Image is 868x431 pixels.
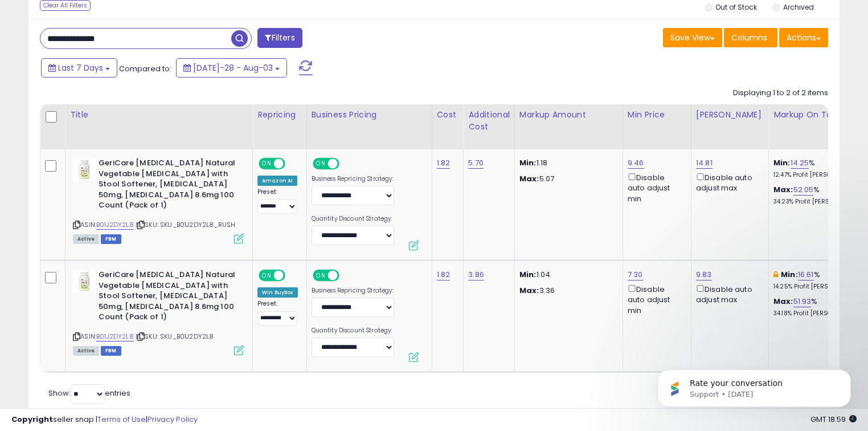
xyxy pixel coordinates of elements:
div: ASIN: [73,158,244,242]
p: 34.18% Profit [PERSON_NAME] [773,310,868,318]
label: Out of Stock [715,2,757,12]
button: Columns [724,28,777,47]
strong: Max: [519,173,539,184]
div: ASIN: [73,270,244,354]
span: [DATE]-28 - Aug-03 [193,62,273,74]
div: Disable auto adjust max [696,283,760,305]
span: | SKU: SKU_B01J2DY2L8_RUSH [136,220,235,229]
label: Business Repricing Strategy: [312,287,394,295]
img: 41bkzzwK4ML._SL40_.jpg [73,158,96,181]
div: Title [70,109,248,121]
a: B01J2DY2L8 [96,332,134,341]
label: Archived [783,2,814,12]
span: FBM [101,346,121,356]
p: 12.47% Profit [PERSON_NAME] [773,171,868,179]
span: OFF [284,159,302,169]
span: Columns [731,32,767,43]
a: B01J2DY2L8 [96,220,134,230]
p: 14.25% Profit [PERSON_NAME] [773,283,868,291]
button: Last 7 Days [41,58,117,78]
div: % [773,296,868,318]
span: All listings currently available for purchase on Amazon [73,346,99,356]
div: Cost [437,109,459,121]
div: Markup Amount [519,109,618,121]
div: Business Pricing [312,109,427,121]
a: Privacy Policy [148,414,198,425]
a: 9.83 [696,269,712,280]
a: 52.05 [793,184,814,196]
div: Preset: [257,300,298,326]
iframe: Intercom notifications message [640,345,868,425]
div: % [773,270,868,291]
a: Terms of Use [97,414,146,425]
span: ON [260,159,274,169]
div: Repricing [257,109,302,121]
span: | SKU: SKU_B01J2DY2L8 [136,332,214,341]
a: 51.93 [793,296,812,307]
div: Additional Cost [468,109,510,133]
button: Save View [663,28,722,47]
div: % [773,185,868,206]
div: Min Price [628,109,686,121]
span: ON [314,271,328,280]
span: OFF [337,159,355,169]
p: 5.07 [519,174,614,184]
p: 3.36 [519,286,614,296]
div: seller snap | | [11,414,198,425]
label: Business Repricing Strategy: [312,175,394,183]
a: 14.81 [696,157,713,169]
a: 5.70 [468,157,484,169]
span: ON [314,159,328,169]
b: GeriCare [MEDICAL_DATA] Natural Vegetable [MEDICAL_DATA] with Stool Softener, [MEDICAL_DATA] 50mg... [99,270,237,326]
div: Disable auto adjust min [628,171,682,204]
span: OFF [337,271,355,280]
b: Min: [773,157,791,168]
a: 16.61 [798,269,814,280]
button: Filters [257,28,302,48]
p: 1.18 [519,158,614,168]
strong: Min: [519,269,537,280]
span: Compared to: [119,63,171,74]
label: Quantity Discount Strategy: [312,215,394,223]
a: 1.82 [437,269,451,280]
a: 7.30 [628,269,643,280]
a: 3.86 [468,269,484,280]
a: 9.46 [628,157,644,169]
span: Show: entries [48,388,130,399]
strong: Copyright [11,414,53,425]
p: 34.23% Profit [PERSON_NAME] [773,198,868,206]
span: OFF [284,271,302,280]
a: 14.25 [791,157,809,169]
span: FBM [101,234,121,244]
b: Max: [773,184,793,195]
b: Max: [773,296,793,307]
div: Win BuyBox [257,287,298,298]
div: Amazon AI [257,176,297,186]
button: [DATE]-28 - Aug-03 [176,58,287,78]
div: % [773,158,868,179]
a: 1.82 [437,157,451,169]
div: [PERSON_NAME] [696,109,764,121]
span: Last 7 Days [58,62,103,74]
span: ON [260,271,274,280]
img: 41bkzzwK4ML._SL40_.jpg [73,270,96,292]
b: Min: [781,269,798,280]
strong: Max: [519,285,539,296]
div: Preset: [257,188,298,214]
div: Disable auto adjust max [696,171,760,193]
div: Disable auto adjust min [628,283,682,316]
span: All listings currently available for purchase on Amazon [73,234,99,244]
strong: Min: [519,157,537,168]
b: GeriCare [MEDICAL_DATA] Natural Vegetable [MEDICAL_DATA] with Stool Softener, [MEDICAL_DATA] 50mg... [99,158,237,214]
div: Displaying 1 to 2 of 2 items [733,88,828,99]
label: Quantity Discount Strategy: [312,327,394,335]
button: Actions [779,28,828,47]
p: 1.04 [519,270,614,280]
